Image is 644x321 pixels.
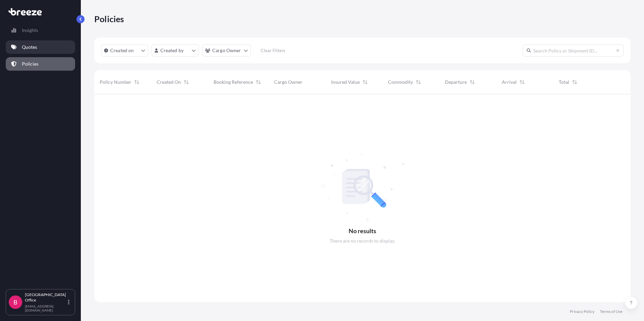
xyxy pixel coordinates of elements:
[6,40,75,54] a: Quotes
[600,309,622,314] a: Terms of Use
[559,79,569,85] span: Total
[160,47,184,54] p: Created by
[13,299,18,306] span: B
[22,44,37,50] p: Quotes
[331,79,360,85] span: Insured Value
[254,45,292,56] button: Clear Filters
[502,79,517,85] span: Arrival
[6,57,75,71] a: Policies
[274,79,302,85] span: Cargo Owner
[518,78,526,86] button: Sort
[94,13,124,24] p: Policies
[25,304,67,312] p: [EMAIL_ADDRESS][DOMAIN_NAME]
[571,78,579,86] button: Sort
[570,309,594,314] a: Privacy Policy
[157,79,181,85] span: Created On
[182,78,190,86] button: Sort
[133,78,141,86] button: Sort
[523,44,624,57] input: Search Policy or Shipment ID...
[6,24,75,37] a: Insights
[468,78,476,86] button: Sort
[110,47,134,54] p: Created on
[25,292,67,303] p: [GEOGRAPHIC_DATA] Office
[22,27,38,34] p: Insights
[445,79,467,85] span: Departure
[152,44,199,57] button: createdBy Filter options
[388,79,413,85] span: Commodity
[101,44,148,57] button: createdOn Filter options
[361,78,369,86] button: Sort
[261,47,285,54] p: Clear Filters
[214,79,253,85] span: Booking Reference
[254,78,262,86] button: Sort
[212,47,241,54] p: Cargo Owner
[414,78,422,86] button: Sort
[100,79,131,85] span: Policy Number
[22,61,38,67] p: Policies
[202,44,251,57] button: cargoOwner Filter options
